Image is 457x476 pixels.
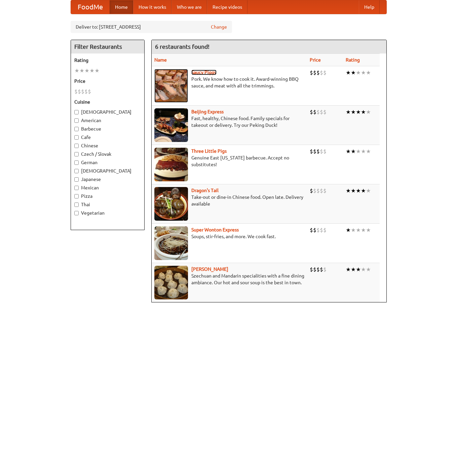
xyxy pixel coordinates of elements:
li: $ [313,108,316,116]
li: ★ [351,226,356,234]
li: ★ [351,108,356,116]
li: ★ [351,148,356,155]
li: ★ [346,266,351,273]
label: German [74,159,141,166]
label: Vegetarian [74,210,141,216]
label: [DEMOGRAPHIC_DATA] [74,168,141,174]
li: ★ [366,108,371,116]
li: ★ [351,187,356,194]
label: Japanese [74,176,141,183]
li: ★ [346,148,351,155]
p: Soups, stir-fries, and more. We cook fast. [154,233,305,240]
li: $ [310,148,313,155]
li: $ [323,187,327,194]
label: Pizza [74,193,141,199]
li: ★ [366,187,371,194]
li: $ [310,69,313,76]
li: ★ [361,148,366,155]
li: ★ [356,148,361,155]
h5: Cuisine [74,99,141,105]
li: $ [323,226,327,234]
li: ★ [346,187,351,194]
img: beijing.jpg [154,108,188,142]
img: shandong.jpg [154,266,188,299]
img: saucy.jpg [154,69,188,103]
label: Thai [74,201,141,208]
li: $ [88,88,91,95]
li: $ [320,148,323,155]
li: ★ [84,67,89,74]
li: $ [313,226,316,234]
p: Pork. We know how to cook it. Award-winning BBQ sauce, and meat with all the trimmings. [154,76,305,89]
li: ★ [366,148,371,155]
li: $ [320,69,323,76]
li: $ [78,88,81,95]
input: Vegetarian [74,211,79,215]
li: $ [323,148,327,155]
img: superwonton.jpg [154,226,188,260]
li: $ [316,266,320,273]
input: Barbecue [74,127,79,131]
label: Czech / Slovak [74,151,141,157]
li: $ [323,69,327,76]
a: Saucy Piggy [191,70,217,75]
li: $ [323,108,327,116]
li: ★ [74,67,79,74]
a: [PERSON_NAME] [191,266,228,272]
p: Genuine East [US_STATE] barbecue. Accept no substitutes! [154,154,305,168]
li: $ [320,108,323,116]
input: Czech / Slovak [74,152,79,156]
h5: Rating [74,57,141,64]
li: ★ [351,69,356,76]
label: Mexican [74,184,141,191]
input: Pizza [74,194,79,198]
li: ★ [361,69,366,76]
li: ★ [361,108,366,116]
li: $ [310,266,313,273]
h4: Filter Restaurants [71,40,144,53]
li: $ [310,226,313,234]
li: $ [323,266,327,273]
li: ★ [361,226,366,234]
a: FoodMe [71,0,110,14]
a: Dragon's Tail [191,188,219,193]
li: ★ [356,69,361,76]
a: Beijing Express [191,109,224,114]
li: ★ [356,266,361,273]
a: How it works [133,0,172,14]
div: Deliver to: [STREET_ADDRESS] [71,21,232,33]
a: Super Wonton Express [191,227,239,232]
li: $ [316,69,320,76]
img: littlepigs.jpg [154,148,188,181]
input: Chinese [74,144,79,148]
li: $ [313,266,316,273]
li: $ [320,187,323,194]
a: Name [154,57,167,63]
input: Mexican [74,186,79,190]
a: Change [211,24,227,30]
p: Szechuan and Mandarin specialities with a fine dining ambiance. Our hot and sour soup is the best... [154,272,305,286]
li: $ [316,226,320,234]
a: Recipe videos [207,0,247,14]
li: $ [316,108,320,116]
input: Thai [74,203,79,207]
label: Barbecue [74,125,141,132]
a: Help [359,0,380,14]
li: $ [320,266,323,273]
li: ★ [351,266,356,273]
li: $ [313,187,316,194]
li: $ [313,148,316,155]
img: dragon.jpg [154,187,188,221]
li: ★ [356,187,361,194]
li: $ [320,226,323,234]
a: Rating [346,57,360,63]
label: American [74,117,141,124]
a: Who we are [172,0,207,14]
label: Chinese [74,142,141,149]
li: $ [313,69,316,76]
